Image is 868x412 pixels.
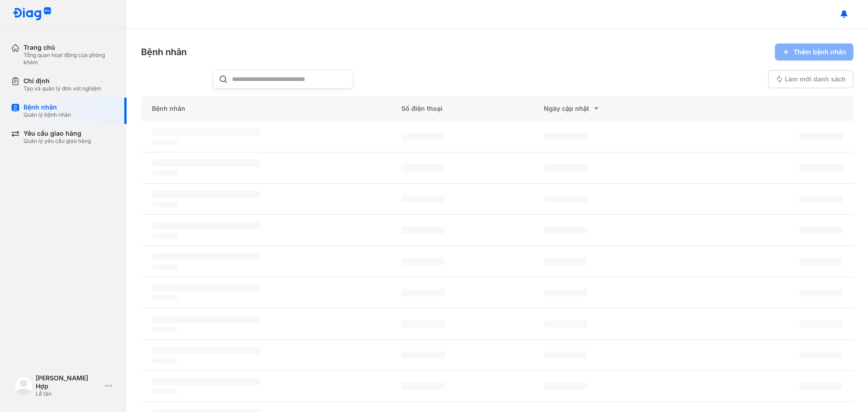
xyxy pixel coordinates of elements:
[799,164,843,171] span: ‌
[401,133,445,140] span: ‌
[152,139,177,145] span: ‌
[391,96,533,121] div: Số điện thoại
[799,289,843,296] span: ‌
[24,103,71,111] div: Bệnh nhân
[544,289,587,296] span: ‌
[544,383,587,390] span: ‌
[152,222,260,229] span: ‌
[152,347,260,354] span: ‌
[152,378,260,385] span: ‌
[793,48,846,56] span: Thêm bệnh nhân
[401,289,445,296] span: ‌
[152,191,260,198] span: ‌
[24,137,91,145] div: Quản lý yêu cầu giao hàng
[152,327,177,332] span: ‌
[768,70,854,88] button: Làm mới danh sách
[24,85,101,92] div: Tạo và quản lý đơn xét nghiệm
[401,164,445,171] span: ‌
[544,227,587,234] span: ‌
[152,128,260,136] span: ‌
[799,195,843,203] span: ‌
[36,390,101,398] div: Lễ tân
[544,258,587,265] span: ‌
[152,170,177,176] span: ‌
[152,233,177,238] span: ‌
[799,351,843,359] span: ‌
[785,75,846,83] span: Làm mới danh sách
[799,320,843,327] span: ‌
[544,164,587,171] span: ‌
[24,77,101,85] div: Chỉ định
[24,129,91,137] div: Yêu cầu giao hàng
[544,320,587,327] span: ‌
[152,358,177,363] span: ‌
[24,43,116,52] div: Trang chủ
[152,389,177,394] span: ‌
[141,46,187,58] div: Bệnh nhân
[799,258,843,265] span: ‌
[152,295,177,301] span: ‌
[152,284,260,292] span: ‌
[401,320,445,327] span: ‌
[799,133,843,140] span: ‌
[152,253,260,260] span: ‌
[401,195,445,203] span: ‌
[141,96,391,121] div: Bệnh nhân
[401,227,445,234] span: ‌
[13,7,52,21] img: logo
[401,351,445,359] span: ‌
[152,316,260,323] span: ‌
[401,258,445,265] span: ‌
[24,111,71,118] div: Quản lý bệnh nhân
[152,202,177,207] span: ‌
[799,227,843,234] span: ‌
[152,264,177,270] span: ‌
[544,103,665,114] div: Ngày cập nhật
[401,383,445,390] span: ‌
[14,377,33,395] img: logo
[544,133,587,140] span: ‌
[544,351,587,359] span: ‌
[799,383,843,390] span: ‌
[544,195,587,203] span: ‌
[775,43,854,61] button: Thêm bệnh nhân
[36,374,101,390] div: [PERSON_NAME] Hợp
[24,52,116,66] div: Tổng quan hoạt động của phòng khám
[152,160,260,167] span: ‌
